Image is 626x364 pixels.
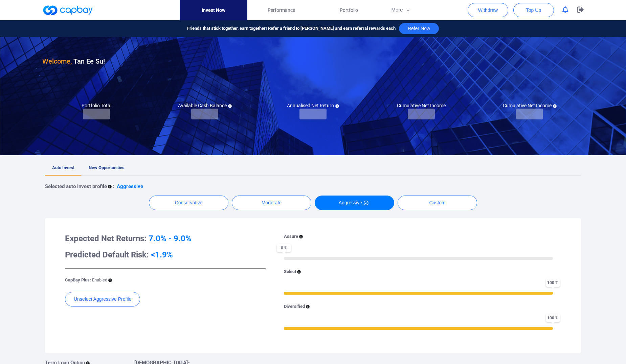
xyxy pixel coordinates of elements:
p: Selected auto invest profile [45,182,107,190]
h5: Available Cash Balance [178,103,232,109]
button: Unselect Aggressive Profile [65,292,140,306]
button: Conservative [149,196,228,210]
span: Performance [268,6,295,14]
p: CapBay Plus: [65,277,107,284]
span: Welcome, [42,57,72,65]
button: Aggressive [315,196,394,210]
h3: Expected Net Returns: [65,233,266,244]
h5: Cumulative Net Income [503,103,557,109]
h3: Predicted Default Risk: [65,249,266,260]
span: <1.9% [151,250,173,259]
span: 100 % [546,278,560,287]
p: Aggressive [117,182,143,190]
h3: Tan Ee Su ! [42,56,105,67]
h5: Annualised Net Return [287,103,339,109]
h5: Portfolio Total [82,103,111,109]
p: Select [284,268,296,275]
button: Top Up [513,3,554,17]
button: Custom [398,196,477,210]
p: Diversified [284,303,305,310]
span: Enabled [92,277,107,282]
span: 0 % [277,244,291,252]
span: Auto Invest [52,165,74,170]
span: New Opportunities [89,165,125,170]
button: Withdraw [468,3,508,17]
span: 7.0% - 9.0% [149,234,192,243]
p: : [113,182,114,190]
button: Moderate [232,196,311,210]
button: Refer Now [399,23,439,34]
span: Top Up [526,7,541,14]
p: Assure [284,233,298,240]
span: Friends that stick together, earn together! Refer a friend to [PERSON_NAME] and earn referral rew... [187,25,396,32]
span: 100 % [546,314,560,322]
span: Portfolio [340,6,358,14]
h5: Cumulative Net Income [397,103,446,109]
